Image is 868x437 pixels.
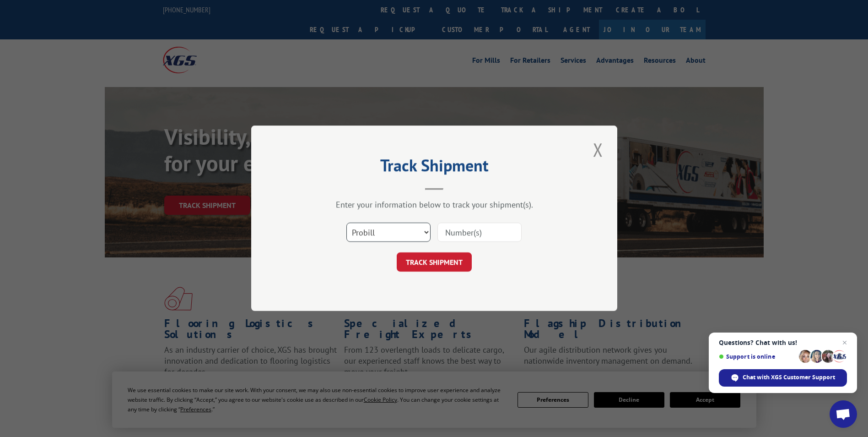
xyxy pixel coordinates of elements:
[743,373,835,382] span: Chat with XGS Customer Support
[437,223,522,242] input: Number(s)
[590,137,606,162] button: Close modal
[297,200,571,210] div: Enter your information below to track your shipment(s).
[830,400,857,428] a: Open chat
[719,353,796,360] span: Support is online
[719,369,847,387] span: Chat with XGS Customer Support
[719,339,847,346] span: Questions? Chat with us!
[397,253,472,272] button: TRACK SHIPMENT
[297,159,571,176] h2: Track Shipment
